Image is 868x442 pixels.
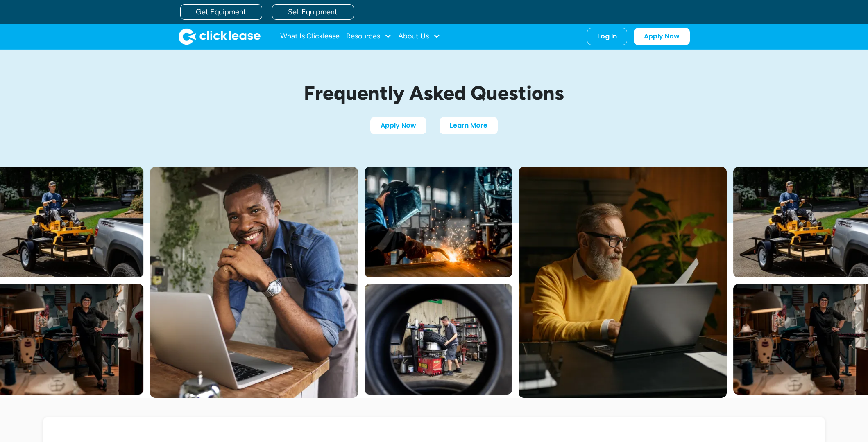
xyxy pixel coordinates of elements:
[280,28,340,45] a: What Is Clicklease
[440,117,498,134] a: Learn More
[272,4,354,20] a: Sell Equipment
[242,82,627,104] h1: Frequently Asked Questions
[634,28,690,45] a: Apply Now
[150,167,358,398] img: A smiling man in a blue shirt and apron leaning over a table with a laptop
[179,28,261,45] a: home
[365,167,512,277] img: A welder in a large mask working on a large pipe
[365,284,512,395] img: A man fitting a new tire on a rim
[180,4,262,20] a: Get Equipment
[398,28,440,45] div: About Us
[519,167,727,398] img: Bearded man in yellow sweter typing on his laptop while sitting at his desk
[597,32,617,41] div: Log In
[346,28,392,45] div: Resources
[370,117,426,134] a: Apply Now
[179,28,261,45] img: Clicklease logo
